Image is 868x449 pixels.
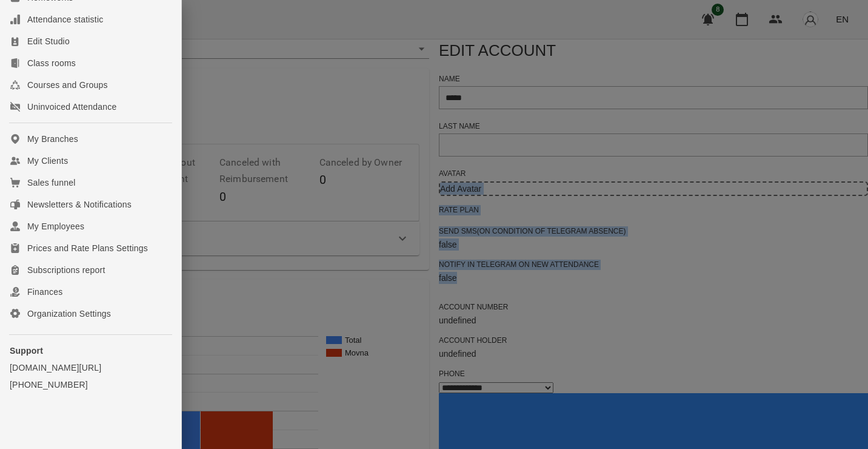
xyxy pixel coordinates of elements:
div: Attendance statistic [27,13,103,25]
div: My Clients [27,155,68,167]
a: [DOMAIN_NAME][URL] [10,362,172,374]
div: Sales funnel [27,177,75,189]
div: Organization Settings [27,308,111,320]
div: Newsletters & Notifications [27,198,132,211]
a: [PHONE_NUMBER] [10,379,172,391]
div: My Branches [27,133,78,145]
div: Subscriptions report [27,264,105,276]
p: Support [10,345,172,357]
div: Edit Studio [27,35,70,47]
div: Uninvoiced Attendance [27,101,116,113]
div: Class rooms [27,57,76,69]
div: Finances [27,286,62,298]
div: My Employees [27,220,84,232]
div: Courses and Groups [27,79,108,91]
div: Prices and Rate Plans Settings [27,242,148,254]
